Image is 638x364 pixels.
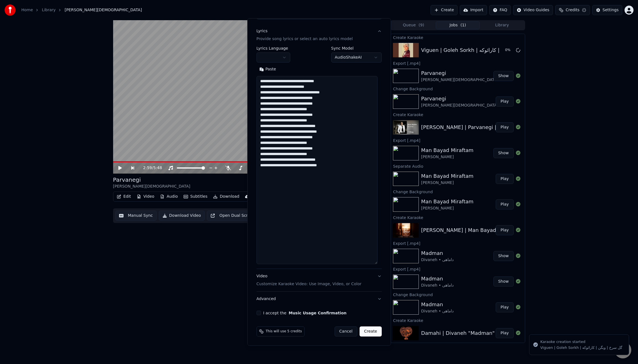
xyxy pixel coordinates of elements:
[257,46,290,50] label: Lyrics Language
[257,36,353,42] p: Provide song lyrics or select an auto lyrics model
[257,65,279,74] button: Paste
[289,311,346,315] button: I accept the
[360,326,382,337] button: Create
[266,329,302,334] span: This will use 5 credits
[257,28,267,34] div: Lyrics
[257,46,382,269] div: LyricsProvide song lyrics or select an auto lyrics model
[335,326,357,337] button: Cancel
[257,281,362,287] p: Customize Karaoke Video: Use Image, Video, or Color
[257,273,362,287] div: Video
[257,269,382,291] button: VideoCustomize Karaoke Video: Use Image, Video, or Color
[257,24,382,46] button: LyricsProvide song lyrics or select an auto lyrics model
[331,46,382,50] label: Sync Model
[257,292,382,306] button: Advanced
[263,311,347,315] label: I accept the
